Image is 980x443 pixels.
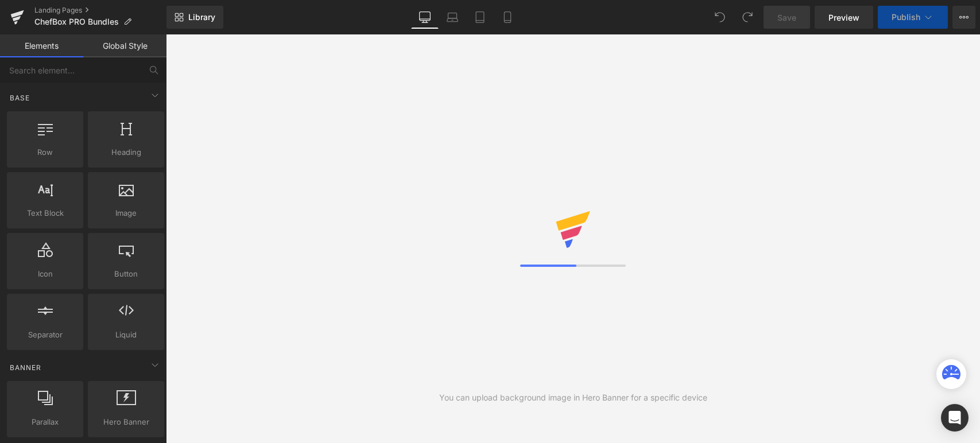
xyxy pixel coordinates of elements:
a: Global Style [83,34,166,57]
span: Icon [10,268,80,280]
span: Separator [10,329,80,341]
a: Mobile [494,6,521,29]
span: Base [9,92,31,103]
a: Preview [815,6,873,29]
button: Undo [708,6,731,29]
button: Publish [878,6,948,29]
span: Heading [91,146,161,158]
a: Landing Pages [34,6,166,15]
span: Banner [9,362,42,373]
span: Text Block [10,207,80,219]
span: Parallax [10,416,80,428]
button: More [952,6,975,29]
span: Save [777,11,796,24]
button: Redo [736,6,759,29]
div: Open Intercom Messenger [941,404,969,432]
span: Image [91,207,161,219]
span: Button [91,268,161,280]
a: New Library [166,6,223,29]
a: Tablet [466,6,494,29]
span: Publish [892,13,920,22]
span: Library [188,12,215,22]
a: Laptop [439,6,466,29]
span: Liquid [91,329,161,341]
div: You can upload background image in Hero Banner for a specific device [439,391,707,404]
span: Hero Banner [91,416,161,428]
span: Row [10,146,80,158]
span: Preview [828,11,859,24]
a: Desktop [411,6,439,29]
span: ChefBox PRO Bundles [34,17,119,26]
